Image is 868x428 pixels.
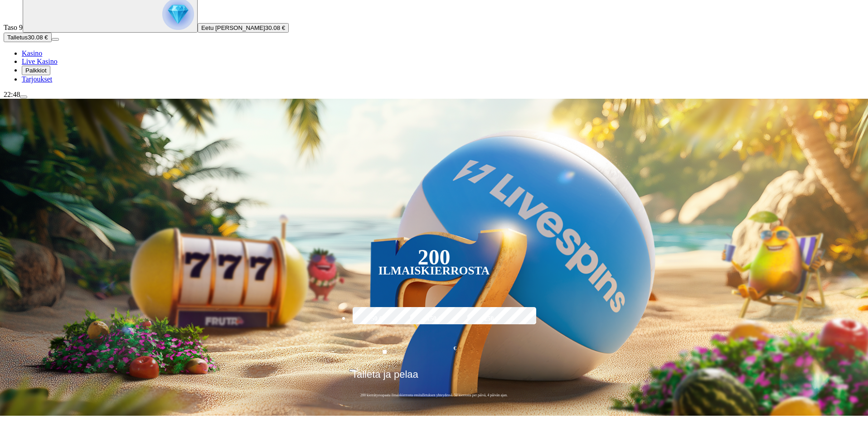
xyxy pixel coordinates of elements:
[4,24,23,31] span: Taso 9
[4,33,52,42] button: Talletusplus icon30.08 €
[22,58,58,65] a: poker-chip iconLive Kasino
[20,96,27,98] button: menu
[7,34,28,41] span: Talletus
[28,34,48,41] span: 30.08 €
[417,252,450,263] div: 200
[356,366,359,371] span: €
[22,58,58,65] span: Live Kasino
[22,75,52,83] span: Tarjoukset
[378,265,490,276] div: Ilmaiskierrosta
[201,24,265,31] span: Eetu [PERSON_NAME]
[352,369,418,387] span: Talleta ja pelaa
[265,24,285,31] span: 30.08 €
[22,49,42,57] a: diamond iconKasino
[350,306,403,332] label: 50 €
[349,393,519,398] span: 200 kierrätysvapaata ilmaiskierrosta ensitalletuksen yhteydessä. 50 kierrosta per päivä, 4 päivän...
[52,38,59,41] button: menu
[408,306,461,332] label: 150 €
[22,75,52,83] a: gift-inverted iconTarjoukset
[454,344,456,353] span: €
[465,306,518,332] label: 250 €
[4,91,20,98] span: 22:48
[198,23,289,33] button: Eetu [PERSON_NAME]30.08 €
[22,49,42,57] span: Kasino
[349,368,519,387] button: Talleta ja pelaa
[25,67,47,74] span: Palkkiot
[22,66,50,75] button: reward iconPalkkiot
